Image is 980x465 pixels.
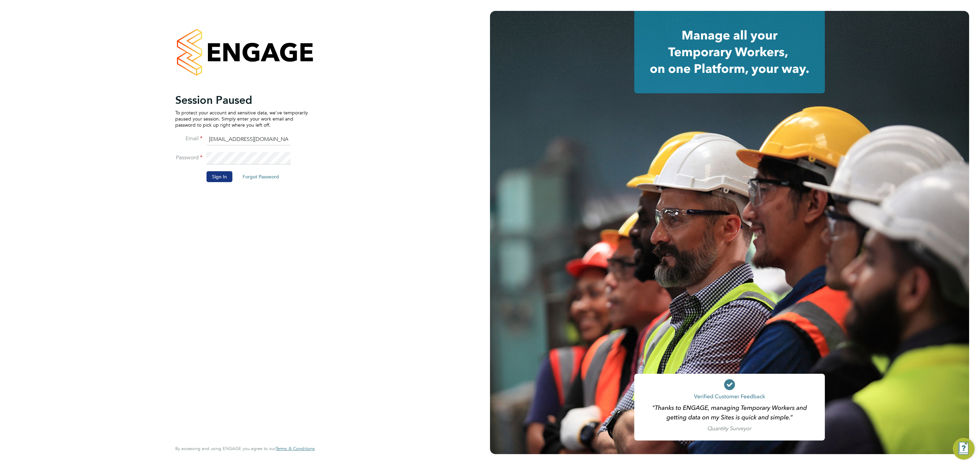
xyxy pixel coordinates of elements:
p: To protect your account and sensitive data, we've temporarily paused your session. Simply enter y... [175,110,308,128]
label: Password [175,154,202,161]
label: Email [175,135,202,142]
input: Enter your work email... [207,133,291,146]
span: By accessing and using ENGAGE you agree to our [175,446,315,451]
button: Forgot Password [237,171,284,182]
h2: Session Paused [175,93,308,107]
button: Sign In [207,171,232,182]
a: Terms & Conditions [276,446,315,451]
button: Engage Resource Center [953,438,975,460]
